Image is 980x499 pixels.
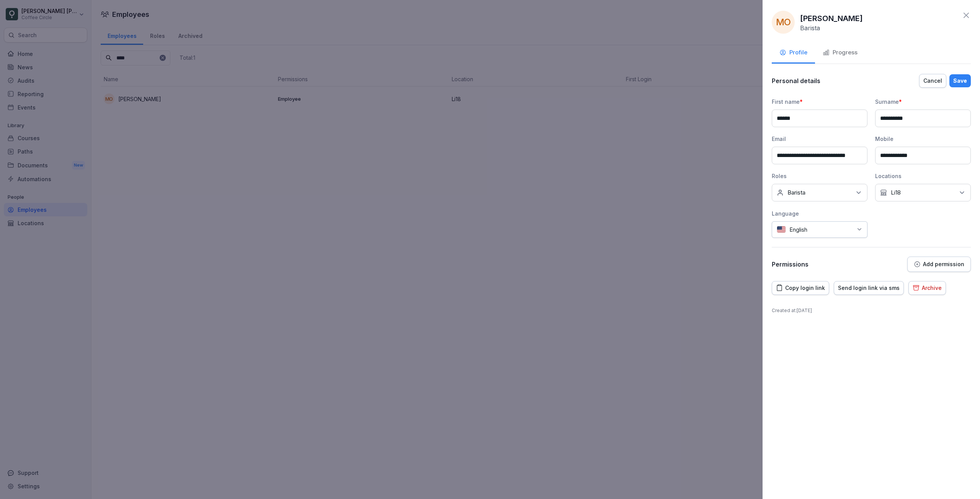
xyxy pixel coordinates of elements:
p: Permissions [772,260,808,268]
div: Language [772,209,867,218]
p: [PERSON_NAME] [800,13,863,24]
p: Created at : [DATE] [772,307,971,314]
div: Progress [823,48,857,57]
div: Copy login link [776,284,825,292]
button: Archive [908,281,946,295]
button: Profile [772,43,815,64]
button: Cancel [919,74,946,88]
div: Email [772,135,867,143]
div: Mobile [875,135,971,143]
button: Copy login link [772,281,829,295]
p: Add permission [923,261,964,267]
p: Barista [787,189,805,196]
div: Archive [913,284,942,292]
button: Add permission [907,257,971,272]
div: Profile [779,48,807,57]
div: Save [953,77,967,85]
div: Locations [875,172,971,180]
div: First name [772,98,867,106]
button: Progress [815,43,865,64]
img: us.svg [777,226,786,233]
button: Send login link via sms [834,281,904,295]
p: Barista [800,24,820,32]
p: Li18 [891,189,901,196]
div: English [772,221,867,238]
p: Personal details [772,77,820,85]
div: Send login link via sms [838,284,900,292]
div: Cancel [923,77,942,85]
div: Roles [772,172,867,180]
div: MO [772,11,795,34]
div: Surname [875,98,971,106]
button: Save [949,74,971,87]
